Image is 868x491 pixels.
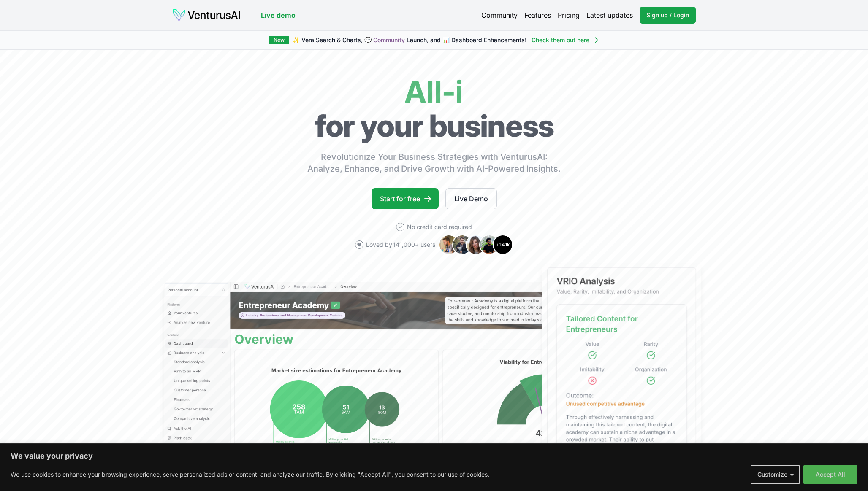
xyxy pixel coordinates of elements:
a: Live Demo [445,188,497,209]
a: Start for free [372,188,439,209]
img: Avatar 1 [439,235,459,255]
img: logo [172,8,241,22]
a: Community [373,36,405,43]
a: Community [481,10,518,20]
img: Avatar 2 [452,235,472,255]
button: Customize [751,465,800,484]
a: Features [524,10,551,20]
a: Check them out here [532,36,599,44]
p: We value your privacy [11,451,857,461]
img: Avatar 4 [479,235,499,255]
a: Sign up / Login [640,7,696,24]
a: Live demo [261,10,296,20]
button: Accept All [803,465,857,484]
a: Latest updates [586,10,633,20]
a: Pricing [558,10,580,20]
span: ✨ Vera Search & Charts, 💬 Launch, and 📊 Dashboard Enhancements! [293,36,526,44]
img: Avatar 3 [466,235,486,255]
span: Sign up / Login [646,11,689,19]
div: New [269,36,289,44]
p: We use cookies to enhance your browsing experience, serve personalized ads or content, and analyz... [11,469,489,480]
